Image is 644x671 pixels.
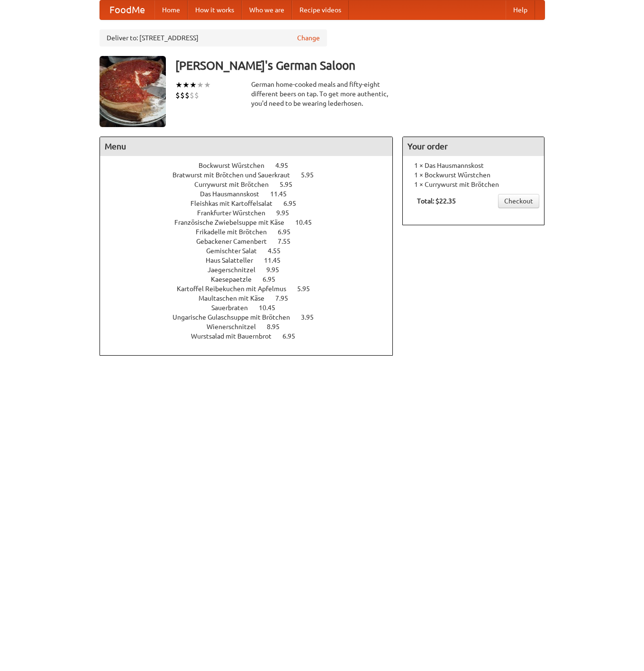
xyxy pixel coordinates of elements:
a: Home [154,0,188,19]
a: Maultaschen mit Käse 7.95 [199,294,306,302]
span: 10.45 [259,304,285,312]
a: Bratwurst mit Brötchen und Sauerkraut 5.95 [172,171,331,179]
a: Help [506,0,535,19]
span: 6.95 [278,228,300,236]
a: How it works [188,0,242,19]
span: Fleishkas mit Kartoffelsalat [190,200,282,207]
li: $ [180,90,185,101]
span: Gebackener Camenbert [196,238,276,245]
a: Sauerbraten 10.45 [211,304,293,312]
li: $ [194,90,199,101]
a: Checkout [498,194,539,208]
span: Kartoffel Reibekuchen mit Apfelmus [177,285,296,293]
span: 11.45 [264,257,290,264]
span: Wurstsalad mit Bauernbrot [191,332,281,340]
b: Total: $22.35 [417,197,456,205]
li: 1 × Currywurst mit Brötchen [408,180,539,189]
span: 8.95 [267,323,289,331]
a: Kaesepaetzle 6.95 [211,276,293,283]
li: ★ [204,80,211,90]
span: 6.95 [282,332,305,340]
a: Wurstsalad mit Bauernbrot 6.95 [191,332,313,340]
h3: [PERSON_NAME]'s German Saloon [175,56,545,75]
span: Bratwurst mit Brötchen und Sauerkraut [172,171,299,179]
span: Jaegerschnitzel [208,266,265,274]
span: Maultaschen mit Käse [199,294,274,302]
span: 3.95 [301,313,323,321]
li: 1 × Bockwurst Würstchen [408,170,539,180]
span: 5.95 [280,181,302,188]
a: Bockwurst Würstchen 4.95 [199,162,306,169]
span: Französische Zwiebelsuppe mit Käse [174,219,294,226]
a: Frikadelle mit Brötchen 6.95 [196,228,308,236]
span: Das Hausmannskost [200,190,269,198]
img: angular.jpg [100,56,166,127]
span: 6.95 [283,200,306,207]
li: ★ [190,80,197,90]
span: 10.45 [295,219,321,226]
span: Kaesepaetzle [211,276,261,283]
li: ★ [182,80,190,90]
h4: Your order [403,137,544,156]
a: Change [297,33,320,43]
a: Recipe videos [292,0,349,19]
span: 6.95 [263,276,285,283]
a: Das Hausmannskost 11.45 [200,190,304,198]
li: ★ [197,80,204,90]
span: Frankfurter Würstchen [197,209,275,217]
span: 5.95 [301,171,323,179]
span: Currywurst mit Brötchen [194,181,278,188]
span: 11.45 [270,190,296,198]
li: $ [175,90,180,101]
span: Bockwurst Würstchen [199,162,274,169]
li: $ [185,90,190,101]
a: Ungarische Gulaschsuppe mit Brötchen 3.95 [172,313,331,321]
li: 1 × Das Hausmannskost [408,161,539,170]
a: Who we are [242,0,292,19]
h4: Menu [100,137,393,156]
a: Wienerschnitzel 8.95 [207,323,297,331]
a: Gebackener Camenbert 7.55 [196,238,308,245]
span: Haus Salatteller [206,257,263,264]
span: 9.95 [276,209,299,217]
span: Sauerbraten [211,304,257,312]
a: Kartoffel Reibekuchen mit Apfelmus 5.95 [177,285,327,293]
span: 7.55 [278,238,300,245]
a: Currywurst mit Brötchen 5.95 [194,181,310,188]
a: Französische Zwiebelsuppe mit Käse 10.45 [174,219,329,226]
li: $ [190,90,194,101]
a: FoodMe [100,0,154,19]
span: Gemischter Salat [206,247,266,255]
div: Deliver to: [STREET_ADDRESS] [100,29,327,46]
span: 9.95 [266,266,289,274]
span: 7.95 [275,294,298,302]
span: 5.95 [297,285,319,293]
span: Frikadelle mit Brötchen [196,228,276,236]
a: Fleishkas mit Kartoffelsalat 6.95 [190,200,314,207]
div: German home-cooked meals and fifty-eight different beers on tap. To get more authentic, you'd nee... [251,80,393,108]
span: 4.55 [268,247,290,255]
a: Jaegerschnitzel 9.95 [208,266,297,274]
a: Haus Salatteller 11.45 [206,257,298,264]
a: Gemischter Salat 4.55 [206,247,298,255]
span: Wienerschnitzel [207,323,265,331]
span: 4.95 [275,162,298,169]
li: ★ [175,80,182,90]
a: Frankfurter Würstchen 9.95 [197,209,307,217]
span: Ungarische Gulaschsuppe mit Brötchen [172,313,299,321]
